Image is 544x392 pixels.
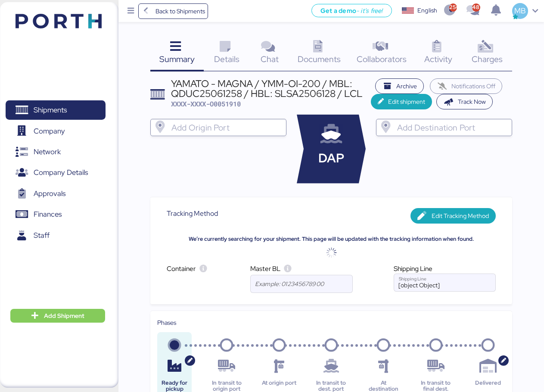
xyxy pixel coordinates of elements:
span: Approvals [34,187,65,200]
span: Staff [34,229,50,242]
a: Company Details [6,163,106,183]
button: Track Now [436,94,493,109]
span: Container [167,264,196,273]
span: MB [514,5,526,16]
span: Edit shipment [388,96,425,107]
span: Details [214,53,239,65]
button: Add Shipment [10,309,105,323]
a: Shipments [6,100,106,120]
span: Track Now [458,96,486,107]
a: Network [6,142,106,162]
span: Archive [396,81,417,91]
input: Add Origin Port [170,122,283,133]
a: Back to Shipments [138,3,208,19]
a: Approvals [6,184,106,204]
button: Menu [124,4,138,19]
button: Edit Tracking Method [410,208,496,224]
span: DAP [318,149,344,168]
span: Edit Tracking Method [432,211,489,221]
input: Example: 012345678900 [251,275,352,292]
span: XXXX-XXXX-O0051910 [171,100,241,108]
span: Charges [472,53,503,65]
span: Back to Shipments [155,6,205,16]
span: Summary [159,53,195,65]
span: Company [34,125,65,137]
input: Shipping Line [394,274,495,291]
div: English [417,6,437,15]
div: YAMATO - MAGNA / YMM-OI-200 / MBL: QDUC25061258 / HBL: SLSA2506128 / LCL [171,79,371,98]
button: Notifications Off [430,78,502,94]
span: Chat [261,53,279,65]
span: Company Details [34,166,88,179]
div: We’re currently searching for your shipment. This page will be updated with the tracking informat... [156,229,507,249]
a: Staff [6,226,106,246]
span: Finances [34,208,62,221]
span: Add Shipment [44,311,84,321]
a: Company [6,121,106,141]
span: Network [34,146,61,158]
button: Edit shipment [371,94,432,109]
div: Shipping Line [394,264,496,274]
button: Archive [375,78,424,94]
span: Documents [298,53,341,65]
span: Master BL [250,264,280,273]
span: Tracking Method [167,208,218,219]
span: Activity [424,53,452,65]
a: Finances [6,205,106,224]
div: Phases [157,318,505,327]
span: Notifications Off [451,81,495,91]
input: Add Destination Port [395,122,508,133]
span: Collaborators [357,53,407,65]
span: Shipments [34,104,67,116]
